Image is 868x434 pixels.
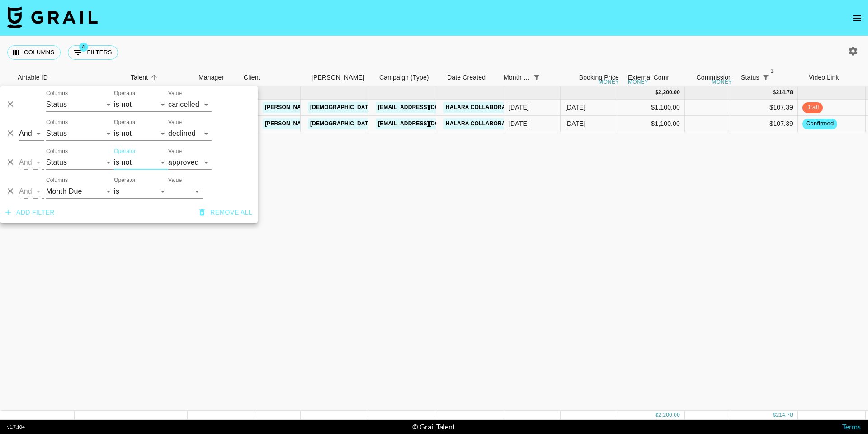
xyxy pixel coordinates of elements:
div: 3 active filters [759,71,772,84]
label: Operator [114,148,136,155]
div: $107.39 [730,116,798,132]
span: draft [802,103,823,112]
select: Logic operator [19,184,44,199]
div: 1 active filter [530,71,543,84]
div: Status [741,69,759,86]
div: Airtable ID [18,69,48,86]
div: Month Due [504,69,530,86]
select: Logic operator [19,126,44,141]
a: [EMAIL_ADDRESS][DOMAIN_NAME] [376,102,477,113]
div: Talent [126,69,194,86]
div: 7/31/2025 [509,119,529,128]
label: Operator [114,90,136,97]
span: confirmed [802,119,837,128]
div: Sep '25 [565,119,585,128]
button: Delete [4,126,17,140]
a: Halara collaboration [443,118,521,129]
div: $ [655,411,658,419]
a: [PERSON_NAME][EMAIL_ADDRESS][DOMAIN_NAME] [263,102,410,113]
div: money [599,79,619,85]
a: [DEMOGRAPHIC_DATA] [308,118,376,129]
div: $107.39 [730,100,798,116]
label: Value [168,90,182,97]
div: Video Link [809,69,839,86]
button: Show filters [759,71,772,84]
button: Add filter [2,204,58,221]
button: Sort [148,71,160,84]
div: Booking Price [579,69,619,86]
a: [EMAIL_ADDRESS][DOMAIN_NAME] [376,118,477,129]
div: Client [239,69,307,86]
div: 214.78 [776,411,793,419]
div: Date Created [447,69,486,86]
div: Campaign (Type) [379,69,429,86]
label: Operator [114,119,136,126]
label: Columns [46,90,68,97]
div: 7/31/2025 [509,103,529,112]
button: Delete [4,155,17,169]
a: Halara collaboration [443,102,521,113]
div: Client [244,69,260,86]
div: $1,100.00 [617,116,685,132]
div: Status [736,69,804,86]
a: [PERSON_NAME][EMAIL_ADDRESS][DOMAIN_NAME] [263,118,410,129]
div: Airtable ID [13,69,126,86]
button: open drawer [848,9,866,27]
button: Select columns [7,45,61,60]
select: Logic operator [19,155,44,170]
div: 2,200.00 [658,411,680,419]
div: 2,200.00 [658,89,680,96]
div: v 1.7.104 [7,424,25,430]
div: money [712,79,732,85]
button: Sort [543,71,556,84]
button: Remove all [196,204,256,221]
button: Show filters [68,45,118,60]
a: Terms [842,422,861,431]
div: Date Created [443,69,499,86]
img: Grail Talent [7,6,98,28]
div: $ [773,89,776,96]
label: Value [168,119,182,126]
div: $1,100.00 [617,100,685,116]
div: Talent [131,69,148,86]
div: Manager [198,69,224,86]
div: [PERSON_NAME] [311,69,364,86]
span: 4 [79,43,88,52]
button: Sort [772,71,785,84]
button: Show filters [530,71,543,84]
label: Value [168,148,182,155]
div: External Commission [628,69,689,86]
a: [DEMOGRAPHIC_DATA] [308,102,376,113]
div: © Grail Talent [412,422,455,431]
div: money [628,79,648,85]
label: Operator [114,176,136,184]
label: Columns [46,119,68,126]
div: Booker [307,69,375,86]
label: Value [168,176,182,184]
div: Manager [194,69,239,86]
label: Columns [46,176,68,184]
button: Delete [4,184,17,198]
div: Month Due [499,69,556,86]
div: Commission [696,69,732,86]
div: 214.78 [776,89,793,96]
div: Sep '25 [565,103,585,112]
label: Columns [46,148,68,155]
div: $ [773,411,776,419]
button: Delete [4,97,17,111]
div: $ [655,89,658,96]
div: Campaign (Type) [375,69,443,86]
span: 3 [768,67,777,76]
